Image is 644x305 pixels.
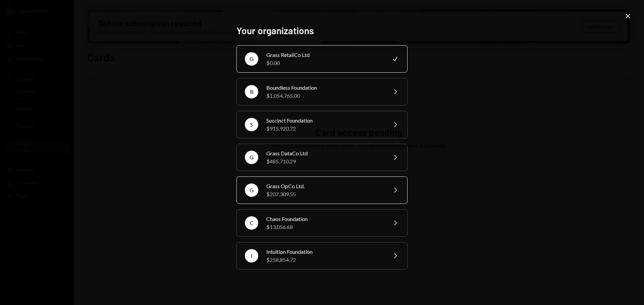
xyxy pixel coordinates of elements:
[236,209,408,237] button: CChaos Foundation$13,056.68
[245,151,258,164] div: G
[266,149,383,157] div: Grass DataCo Ltd
[245,118,258,131] div: S
[266,190,383,198] div: $207,309.55
[245,183,258,197] div: G
[236,24,408,37] h2: Your organizations
[245,249,258,262] div: I
[245,52,258,66] div: G
[236,176,408,204] button: GGrass OpCo Ltd.$207,309.55
[266,157,383,165] div: $485,710.29
[266,223,383,231] div: $13,056.68
[236,144,408,171] button: GGrass DataCo Ltd$485,710.29
[266,182,383,190] div: Grass OpCo Ltd.
[236,45,408,73] button: GGrass RetailCo Ltd$0.00
[266,125,383,133] div: $915,920.72
[266,59,383,67] div: $0.00
[236,242,408,270] button: IIntuition Foundation$258,854.72
[266,117,383,125] div: Succinct Foundation
[266,256,383,264] div: $258,854.72
[236,78,408,105] button: BBoundless Foundation$1,054,765.00
[236,111,408,138] button: SSuccinct Foundation$915,920.72
[266,84,383,92] div: Boundless Foundation
[266,215,383,223] div: Chaos Foundation
[266,51,383,59] div: Grass RetailCo Ltd
[245,85,258,98] div: B
[266,92,383,100] div: $1,054,765.00
[266,248,383,256] div: Intuition Foundation
[245,216,258,230] div: C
